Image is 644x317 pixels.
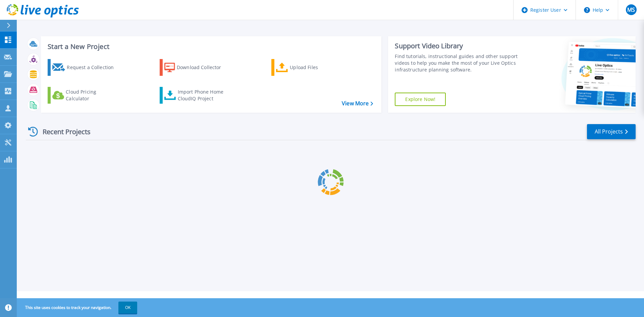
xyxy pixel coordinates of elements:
[66,89,119,102] div: Cloud Pricing Calculator
[67,61,120,74] div: Request a Collection
[395,42,521,50] div: Support Video Library
[342,100,373,107] a: View More
[587,124,636,139] a: All Projects
[48,59,122,76] a: Request a Collection
[48,87,122,104] a: Cloud Pricing Calculator
[178,89,230,102] div: Import Phone Home CloudIQ Project
[395,93,446,106] a: Explore Now!
[18,302,137,314] span: This site uses cookies to track your navigation.
[118,302,137,314] button: OK
[48,43,373,50] h3: Start a New Project
[290,61,343,74] div: Upload Files
[395,53,521,73] div: Find tutorials, instructional guides and other support videos to help you make the most of your L...
[177,61,230,74] div: Download Collector
[627,7,635,12] span: MS
[271,59,346,76] a: Upload Files
[160,59,234,76] a: Download Collector
[26,123,100,140] div: Recent Projects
